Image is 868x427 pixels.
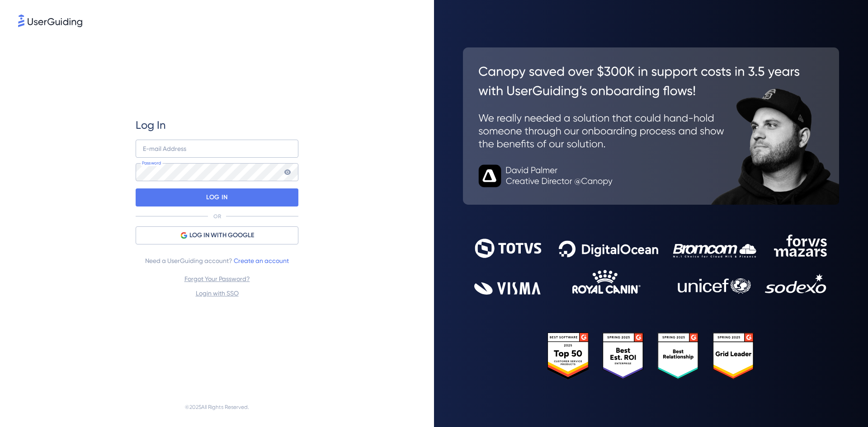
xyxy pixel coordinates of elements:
[196,290,239,297] a: Login with SSO
[474,235,828,295] img: 9302ce2ac39453076f5bc0f2f2ca889b.svg
[189,230,254,241] span: LOG IN WITH GOOGLE
[136,140,298,158] input: example@company.com
[185,402,249,413] span: © 2025 All Rights Reserved.
[206,190,227,205] p: LOG IN
[463,47,839,205] img: 26c0aa7c25a843aed4baddd2b5e0fa68.svg
[547,333,755,380] img: 25303e33045975176eb484905ab012ff.svg
[145,255,289,266] span: Need a UserGuiding account?
[213,213,221,220] p: OR
[184,275,250,282] a: Forgot Your Password?
[136,118,166,132] span: Log In
[234,257,289,264] a: Create an account
[18,14,82,27] img: 8faab4ba6bc7696a72372aa768b0286c.svg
